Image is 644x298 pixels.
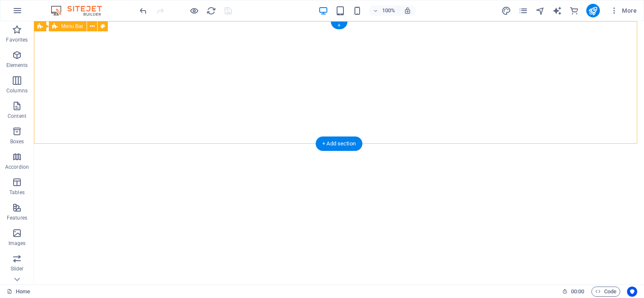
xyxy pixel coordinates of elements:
i: Undo: Change pages (Ctrl+Z) [138,6,148,16]
i: Pages (Ctrl+Alt+S) [518,6,528,16]
span: : [577,288,578,295]
p: Images [8,240,26,247]
button: commerce [569,6,579,16]
button: Click here to leave preview mode and continue editing [189,6,199,16]
button: Usercentrics [627,287,637,297]
button: undo [138,6,148,16]
p: Columns [6,87,28,94]
i: Publish [588,6,598,16]
button: More [607,4,640,17]
p: Slider [11,265,24,272]
h6: Session time [562,287,585,297]
i: Commerce [569,6,579,16]
div: + Add section [315,136,363,151]
button: Code [591,287,620,297]
button: navigator [535,6,546,16]
a: Click to cancel selection. Double-click to open Pages [7,287,30,297]
p: Boxes [10,138,24,145]
button: pages [518,6,529,16]
i: Reload page [206,6,216,16]
p: Features [7,214,27,221]
span: More [610,6,637,15]
p: Tables [9,189,25,196]
button: 100% [369,6,399,16]
h6: 100% [382,6,395,16]
button: reload [206,6,216,16]
p: Accordion [5,164,29,170]
button: text_generator [552,6,562,16]
p: Favorites [6,36,28,43]
span: Menu Bar [61,24,83,29]
button: publish [586,4,600,17]
span: Code [595,287,616,297]
div: + [331,22,347,29]
button: design [501,6,512,16]
i: On resize automatically adjust zoom level to fit chosen device. [404,7,411,14]
i: Design (Ctrl+Alt+Y) [501,6,511,16]
p: Content [8,113,26,120]
span: 00 00 [571,287,584,297]
p: Elements [6,62,28,69]
img: Editor Logo [49,6,112,16]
